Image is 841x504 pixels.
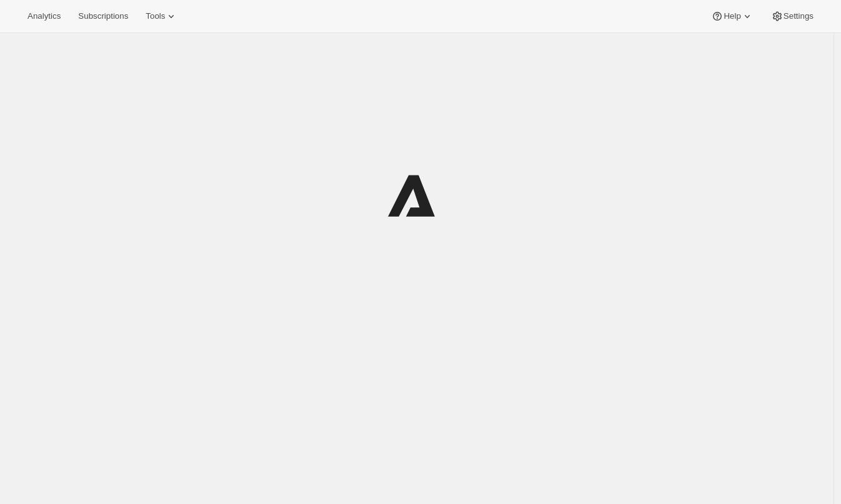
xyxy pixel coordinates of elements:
span: Help [724,11,740,21]
button: Subscriptions [71,7,136,25]
button: Analytics [20,7,68,25]
span: Settings [784,11,814,21]
button: Settings [764,7,821,25]
button: Help [704,7,760,25]
span: Subscriptions [78,11,128,21]
button: Tools [138,7,185,25]
span: Analytics [27,11,61,21]
span: Tools [146,11,165,21]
